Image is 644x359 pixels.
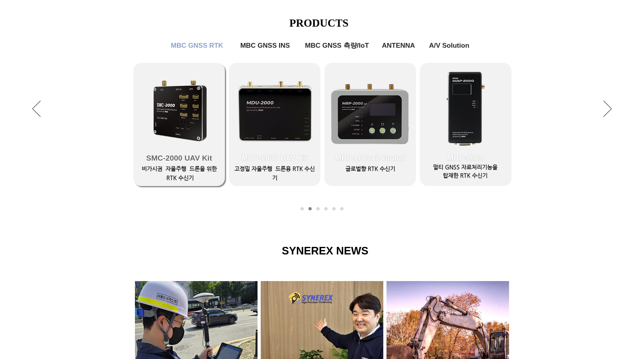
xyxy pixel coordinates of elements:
[324,63,416,186] a: MRP-2000v2 Global
[379,38,418,54] a: ANTENNA
[447,154,484,163] span: MRP-2000
[308,207,312,210] a: MBC GNSS RTK2
[32,101,41,118] button: 이전
[235,38,295,54] a: MBC GNSS INS
[133,63,225,186] a: SMC-2000 UAV Kit
[382,42,415,50] span: ANTENNA
[423,38,475,54] a: A/V Solution
[324,207,328,210] a: MBC GNSS 측량/IoT
[146,154,212,163] span: SMC-2000 UAV Kit
[603,101,612,118] button: 다음
[165,38,229,54] a: MBC GNSS RTK
[171,42,223,50] span: MBC GNSS RTK
[332,207,336,210] a: ANTENNA
[229,63,320,186] a: MDU-2000 UAV Kit
[429,42,469,50] span: A/V Solution
[240,42,290,50] span: MBC GNSS INS
[242,154,308,163] span: MDU-2000 UAV Kit
[298,207,346,210] nav: 슬라이드
[301,207,304,210] a: MBC GNSS RTK1
[316,207,320,210] a: MBC GNSS INS
[305,41,369,50] span: MBC GNSS 측량/IoT
[335,154,405,163] span: MRP-2000v2 Global
[289,17,349,29] span: PRODUCTS
[282,245,369,257] span: SYNEREX NEWS
[340,207,343,210] a: A/V Solution
[420,63,511,186] a: MRP-2000
[497,109,644,359] iframe: Wix Chat
[299,38,375,54] a: MBC GNSS 측량/IoT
